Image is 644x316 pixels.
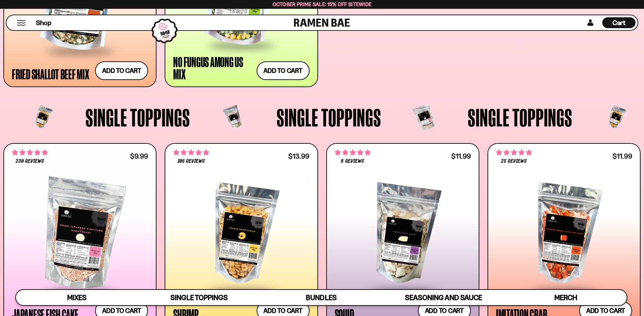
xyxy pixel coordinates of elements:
span: Shop [36,18,51,27]
span: Mixes [67,293,87,302]
span: 4.75 stars [335,148,371,157]
div: $9.99 [130,153,148,159]
div: $11.99 [451,153,471,159]
a: Mixes [16,290,138,305]
a: Shop [36,17,51,28]
span: Single Toppings [86,105,190,130]
a: Seasoning and Sauce [382,290,504,305]
div: Cart [602,15,636,30]
span: 8 reviews [341,159,364,164]
div: $13.99 [288,153,309,159]
button: Add to cart [257,61,310,80]
span: 230 reviews [16,159,44,164]
span: Merch [554,293,577,302]
span: 106 reviews [178,159,205,164]
a: Bundles [260,290,383,305]
span: 4.91 stars [173,148,209,157]
span: Seasoning and Sauce [405,293,482,302]
div: $11.99 [612,153,632,159]
button: Add to cart [95,61,148,80]
span: October Prime Sale: 15% off Sitewide [273,1,372,7]
span: 4.88 stars [496,148,532,157]
span: Single Toppings [277,105,381,130]
div: No Fungus Among Us Mix [173,56,253,80]
span: Single Toppings [170,293,228,302]
span: Single Toppings [468,105,572,130]
a: Single Toppings [138,290,260,305]
div: Fried Shallot Beef Mix [12,68,89,80]
span: 4.77 stars [12,148,48,157]
a: Merch [504,290,627,305]
button: Mobile Menu Trigger [17,20,26,26]
span: 25 reviews [501,159,527,164]
span: Cart [612,19,626,27]
span: Bundles [306,293,336,302]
